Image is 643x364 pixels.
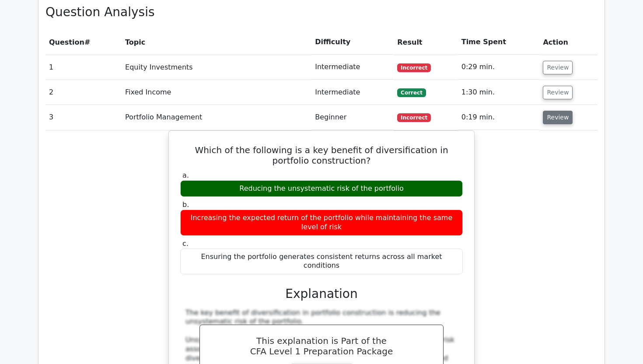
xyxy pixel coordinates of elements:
span: Incorrect [397,113,431,122]
td: Intermediate [311,80,394,105]
button: Review [543,61,573,74]
span: Question [49,38,84,46]
button: Review [543,86,573,99]
span: Correct [397,88,426,97]
td: Equity Investments [122,55,311,80]
span: a. [182,171,189,179]
td: 2 [45,80,122,105]
td: Beginner [311,105,394,130]
td: Portfolio Management [122,105,311,130]
th: Difficulty [311,30,394,55]
span: b. [182,200,189,209]
td: Fixed Income [122,80,311,105]
th: Time Spent [458,30,540,55]
button: Review [543,111,573,124]
h3: Question Analysis [45,5,598,20]
div: Ensuring the portfolio generates consistent returns across all market conditions [180,248,463,275]
th: # [45,30,122,55]
span: Incorrect [397,63,431,72]
div: Reducing the unsystematic risk of the portfolio [180,180,463,197]
td: 1:30 min. [458,80,540,105]
th: Result [394,30,458,55]
td: 1 [45,55,122,80]
td: 3 [45,105,122,130]
td: 0:29 min. [458,55,540,80]
th: Action [539,30,598,55]
span: c. [182,239,189,248]
td: 0:19 min. [458,105,540,130]
th: Topic [122,30,311,55]
h5: Which of the following is a key benefit of diversification in portfolio construction? [179,145,464,166]
td: Intermediate [311,55,394,80]
h3: Explanation [185,287,458,301]
div: Increasing the expected return of the portfolio while maintaining the same level of risk [180,210,463,236]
